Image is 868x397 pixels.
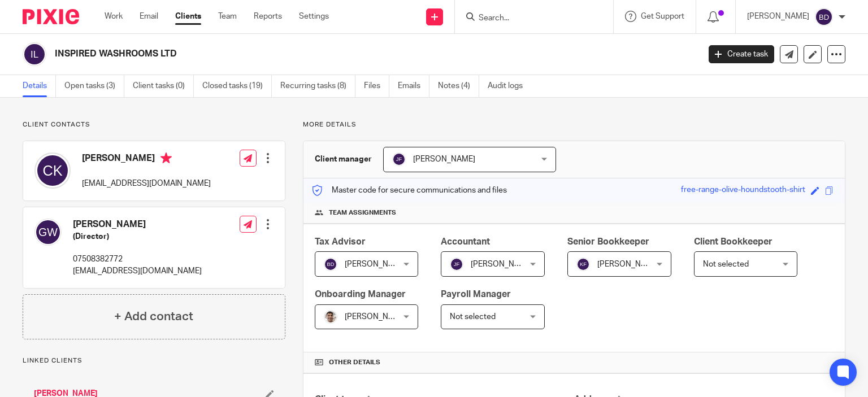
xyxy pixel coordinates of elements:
a: Notes (4) [438,75,479,97]
a: Reports [254,11,282,22]
span: Tax Advisor [315,237,366,246]
span: [PERSON_NAME] [345,313,407,321]
p: [EMAIL_ADDRESS][DOMAIN_NAME] [82,178,211,189]
a: Settings [299,11,329,22]
p: More details [303,120,845,129]
a: Create task [709,45,774,63]
p: 07508382772 [73,254,202,265]
a: Client tasks (0) [133,75,194,97]
span: Senior Bookkeeper [567,237,649,246]
a: Team [218,11,237,22]
p: Master code for secure communications and files [312,185,507,196]
span: Payroll Manager [441,290,511,299]
span: Not selected [703,260,749,268]
a: Clients [175,11,201,22]
a: Work [105,11,123,22]
img: svg%3E [34,152,71,189]
p: Linked clients [23,356,285,365]
img: svg%3E [576,258,590,271]
span: Onboarding Manager [315,290,406,299]
span: [PERSON_NAME] [597,260,659,268]
a: Files [364,75,389,97]
span: Client Bookkeeper [694,237,772,246]
input: Search [478,14,579,24]
span: [PERSON_NAME] [345,260,407,268]
span: [PERSON_NAME] [471,260,533,268]
a: Closed tasks (19) [202,75,272,97]
p: [EMAIL_ADDRESS][DOMAIN_NAME] [73,265,202,277]
h4: [PERSON_NAME] [73,219,202,230]
img: svg%3E [34,219,62,246]
h2: INSPIRED WASHROOMS LTD [55,48,565,60]
img: Pixie [23,9,79,24]
a: Recurring tasks (8) [280,75,355,97]
span: Accountant [441,237,490,246]
a: Open tasks (3) [64,75,124,97]
span: Team assignments [329,208,396,217]
a: Emails [398,75,429,97]
h5: (Director) [73,231,202,242]
a: Details [23,75,56,97]
img: svg%3E [450,258,463,271]
i: Primary [160,152,172,164]
h3: Client manager [315,154,372,165]
p: [PERSON_NAME] [747,11,809,22]
h4: + Add contact [114,308,193,325]
img: svg%3E [23,42,46,66]
div: free-range-olive-houndstooth-shirt [681,184,805,197]
span: Not selected [450,313,496,321]
span: [PERSON_NAME] [413,155,475,163]
p: Client contacts [23,120,285,129]
h4: [PERSON_NAME] [82,152,211,167]
img: PXL_20240409_141816916.jpg [324,310,337,324]
img: svg%3E [815,8,833,26]
img: svg%3E [392,152,406,166]
a: Audit logs [488,75,531,97]
img: svg%3E [324,258,337,271]
span: Other details [329,358,380,367]
a: Email [140,11,158,22]
span: Get Support [641,12,684,20]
